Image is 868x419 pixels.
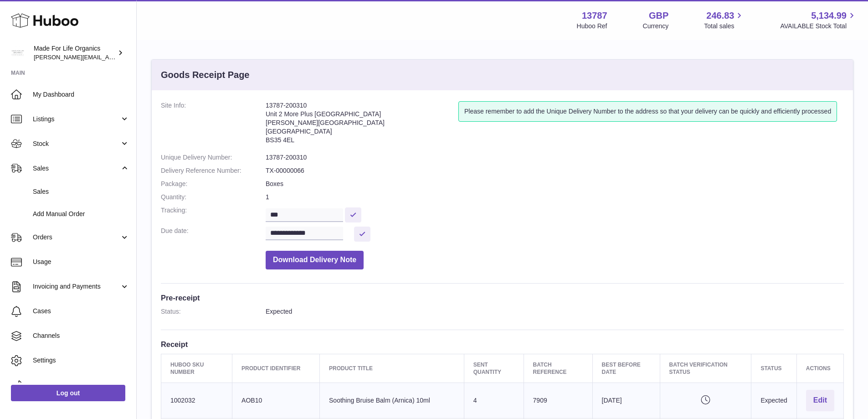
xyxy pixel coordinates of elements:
[592,354,660,383] th: Best Before Date
[266,193,844,202] dd: 1
[33,356,129,365] span: Settings
[33,90,129,99] span: My Dashboard
[582,10,607,22] strong: 13787
[161,166,266,175] dt: Delivery Reference Number:
[704,10,745,31] a: 246.83 Total sales
[751,383,796,419] td: Expected
[524,354,592,383] th: Batch Reference
[266,101,458,149] address: 13787-200310 Unit 2 More Plus [GEOGRAPHIC_DATA] [PERSON_NAME][GEOGRAPHIC_DATA] [GEOGRAPHIC_DATA] ...
[11,46,25,60] img: geoff.winwood@madeforlifeorganics.com
[780,22,857,31] span: AVAILABLE Stock Total
[706,10,734,22] span: 246.83
[33,140,120,148] span: Stock
[266,307,844,316] dd: Expected
[161,206,266,222] dt: Tracking:
[33,258,129,266] span: Usage
[266,153,844,162] dd: 13787-200310
[33,187,129,196] span: Sales
[577,22,607,31] div: Huboo Ref
[33,307,129,316] span: Cases
[33,331,129,340] span: Channels
[161,383,232,419] td: 1002032
[33,115,120,124] span: Listings
[649,10,668,22] strong: GBP
[811,10,847,22] span: 5,134.99
[161,307,266,316] dt: Status:
[161,293,844,303] h3: Pre-receipt
[751,354,796,383] th: Status
[161,153,266,162] dt: Unique Delivery Number:
[320,383,464,419] td: Soothing Bruise Balm (Arnica) 10ml
[33,164,120,173] span: Sales
[464,383,524,419] td: 4
[660,354,751,383] th: Batch Verification Status
[704,22,745,31] span: Total sales
[232,383,320,419] td: AOB10
[161,69,250,81] h3: Goods Receipt Page
[524,383,592,419] td: 7909
[33,282,120,291] span: Invoicing and Payments
[320,354,464,383] th: Product title
[161,354,232,383] th: Huboo SKU Number
[33,381,129,389] span: Returns
[161,227,266,242] dt: Due date:
[266,180,844,188] dd: Boxes
[34,44,116,62] div: Made For Life Organics
[796,354,843,383] th: Actions
[806,390,834,411] button: Edit
[161,180,266,188] dt: Package:
[34,53,231,61] span: [PERSON_NAME][EMAIL_ADDRESS][PERSON_NAME][DOMAIN_NAME]
[232,354,320,383] th: Product Identifier
[33,233,120,242] span: Orders
[464,354,524,383] th: Sent Quantity
[780,10,857,31] a: 5,134.99 AVAILABLE Stock Total
[266,251,364,269] button: Download Delivery Note
[643,22,669,31] div: Currency
[592,383,660,419] td: [DATE]
[458,101,837,122] div: Please remember to add the Unique Delivery Number to the address so that your delivery can be qui...
[161,339,844,349] h3: Receipt
[161,101,266,149] dt: Site Info:
[161,193,266,202] dt: Quantity:
[266,166,844,175] dd: TX-00000066
[11,385,125,401] a: Log out
[33,210,129,218] span: Add Manual Order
